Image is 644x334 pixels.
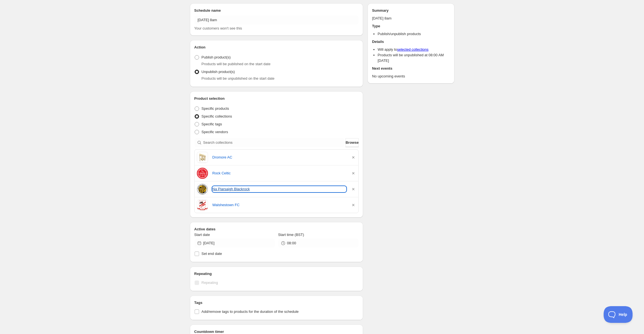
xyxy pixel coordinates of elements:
[372,8,450,13] h2: Summary
[378,52,450,64] li: Products will be unpublished at 08:00 AM [DATE]
[372,74,450,79] p: No upcoming events
[203,138,345,147] input: Search collections
[278,233,304,237] span: Start time (BST)
[212,155,346,160] a: Dromore AC
[202,62,271,66] span: Products will be published on the start date
[212,202,346,208] a: Walshestown FC
[202,114,232,118] span: Specific collections
[212,170,346,176] a: Rock Celtic
[194,271,359,277] h2: Repeating
[202,130,228,134] span: Specific vendors
[372,16,450,21] p: [DATE] 8am
[202,76,275,81] span: Products will be unpublished on the start date
[194,226,359,232] h2: Active dates
[212,186,346,192] a: Na Piarsaigh Blackrock
[346,140,359,145] span: Browse
[378,47,450,52] li: Will apply to
[194,233,210,237] span: Start date
[194,45,359,50] h2: Action
[202,309,299,314] span: Add/remove tags to products for the duration of the schedule
[202,55,231,59] span: Publish product(s)
[194,300,359,306] h2: Tags
[397,47,428,52] a: selected collections
[202,252,222,256] span: Set end date
[604,306,633,323] iframe: Toggle Customer Support
[194,96,359,101] h2: Product selection
[194,8,359,13] h2: Schedule name
[378,31,450,37] li: Publish/unpublish products
[372,66,450,71] h2: Next events
[202,122,222,126] span: Specific tags
[372,23,450,29] h2: Type
[372,39,450,45] h2: Details
[194,26,242,30] span: Your customers won't see this
[202,106,229,111] span: Specific products
[202,70,235,74] span: Unpublish product(s)
[202,281,218,285] span: Repeating
[346,138,359,147] button: Browse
